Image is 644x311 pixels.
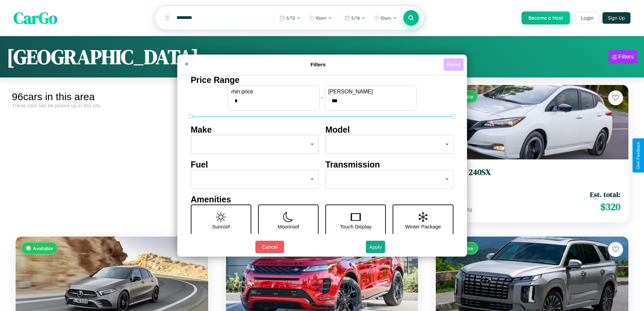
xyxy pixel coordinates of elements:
[380,15,391,21] span: 10am
[7,43,199,71] h1: [GEOGRAPHIC_DATA]
[193,62,444,67] h4: Filters
[12,103,212,108] div: These cars can be picked up in this city.
[636,142,641,169] div: Give Feedback
[255,241,284,253] button: Cancel
[351,15,360,21] span: 5 / 16
[286,15,295,21] span: 5 / 12
[191,160,319,170] h4: Fuel
[618,53,634,60] div: Filters
[276,13,304,23] button: 5/12
[33,245,53,251] span: Available
[315,15,327,21] span: 10am
[321,93,323,102] p: -
[575,12,599,24] button: Login
[326,160,454,170] h4: Transmission
[405,222,441,231] p: Winter Package
[12,91,212,103] div: 96 cars in this area
[444,58,463,71] button: Reset
[590,190,620,199] span: Est. total:
[341,13,369,23] button: 5/16
[14,7,57,29] span: CarGo
[522,12,570,24] button: Become a Host
[602,12,630,24] button: Sign Up
[370,13,400,23] button: 10am
[609,50,637,64] button: Filters
[191,75,453,85] h4: Price Range
[278,222,299,231] p: Moonroof
[305,13,335,23] button: 10am
[600,200,620,214] span: $ 320
[212,222,230,231] p: Sunroof
[191,195,453,204] h4: Amenities
[340,222,371,231] p: Touch Display
[444,168,620,177] h3: Nissan 240SX
[328,89,413,95] label: [PERSON_NAME]
[326,125,454,135] h4: Model
[191,125,319,135] h4: Make
[444,168,620,184] a: Nissan 240SX2024
[366,241,385,253] button: Apply
[231,89,316,95] label: min price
